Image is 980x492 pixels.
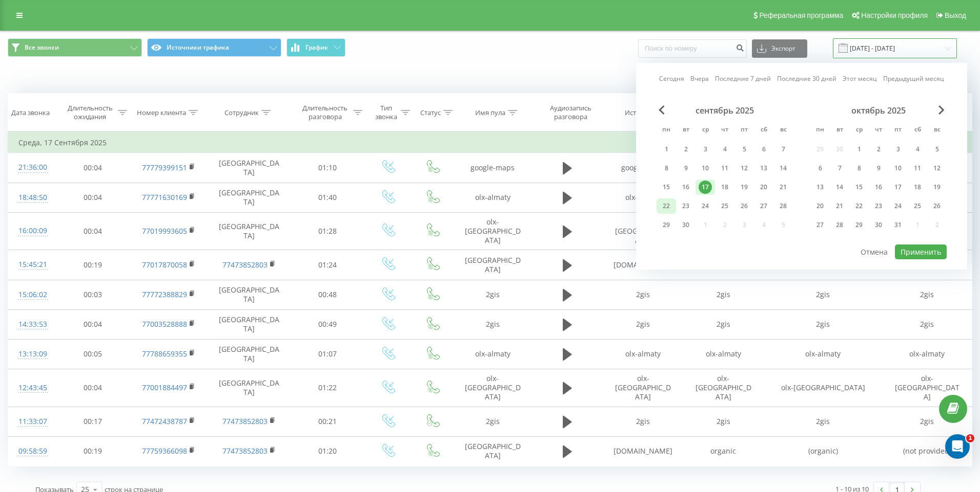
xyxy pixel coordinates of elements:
div: 13:13:09 [18,344,45,364]
div: 25 [718,199,731,213]
td: 00:48 [291,280,365,309]
div: Номер клиента [137,108,186,117]
abbr: суббота [910,123,925,138]
a: 77473852803 [222,416,268,426]
abbr: пятница [737,123,752,138]
td: 01:10 [291,153,365,183]
div: вт 16 сент. 2025 г. [676,180,696,195]
td: 00:17 [55,407,130,436]
td: 00:03 [55,280,130,309]
span: Реферальная программа [759,11,843,19]
div: Дата звонка [11,108,50,117]
div: вс 5 окт. 2025 г. [927,142,947,157]
div: 4 [718,143,731,156]
div: пт 24 окт. 2025 г. [888,198,908,214]
td: 2gis [764,407,883,436]
td: [GEOGRAPHIC_DATA] [207,153,291,183]
td: 00:19 [55,436,130,466]
div: 21:36:00 [18,158,45,177]
span: Next Month [938,105,945,115]
div: чт 23 окт. 2025 г. [869,198,888,214]
td: 00:19 [55,250,130,280]
div: 24 [891,199,905,213]
div: 17 [891,181,905,194]
td: olx-[GEOGRAPHIC_DATA] [883,369,972,407]
a: Последние 7 дней [715,74,771,83]
div: вт 14 окт. 2025 г. [830,180,849,195]
abbr: понедельник [659,123,674,138]
a: Последние 30 дней [777,74,836,83]
div: 22 [660,199,673,213]
div: чт 16 окт. 2025 г. [869,180,888,195]
div: 4 [911,143,924,156]
td: 00:04 [55,212,130,250]
div: чт 30 окт. 2025 г. [869,217,888,233]
div: 5 [738,143,751,156]
div: вс 26 окт. 2025 г. [927,198,947,214]
a: Этот месяц [843,74,877,83]
div: 20 [757,181,770,194]
div: 6 [757,143,770,156]
div: чт 2 окт. 2025 г. [869,142,888,157]
div: пн 27 окт. 2025 г. [810,217,830,233]
div: 16:00:09 [18,221,45,241]
div: Длительность ожидания [65,104,115,121]
div: ср 29 окт. 2025 г. [849,217,869,233]
td: [GEOGRAPHIC_DATA] [207,369,291,407]
td: olx-almaty [683,339,764,369]
div: ср 1 окт. 2025 г. [849,142,869,157]
td: 2gis [883,407,972,436]
div: 7 [833,162,846,175]
td: 01:20 [291,436,365,466]
div: пт 17 окт. 2025 г. [888,180,908,195]
td: 01:22 [291,369,365,407]
td: olx-almaty [883,339,972,369]
div: чт 11 сент. 2025 г. [715,161,734,176]
td: [GEOGRAPHIC_DATA] [207,183,291,212]
div: 12 [738,162,751,175]
td: [DOMAIN_NAME] [603,436,683,466]
td: 2gis [454,407,532,436]
div: 18 [911,181,924,194]
span: Previous Month [659,105,665,115]
div: 20 [813,199,827,213]
abbr: среда [851,123,867,138]
td: 2gis [883,309,972,339]
div: Источник [625,108,656,117]
abbr: воскресенье [929,123,945,138]
div: 28 [777,199,790,213]
td: 2gis [454,309,532,339]
td: 00:05 [55,339,130,369]
td: 2gis [683,280,764,309]
span: График [305,44,328,51]
td: 00:04 [55,153,130,183]
div: Статус [420,108,441,117]
td: 2gis [883,280,972,309]
div: 12:43:45 [18,378,45,398]
td: 2gis [603,309,683,339]
div: ср 3 сент. 2025 г. [696,142,715,157]
div: 23 [679,199,692,213]
a: 77771630169 [142,192,187,202]
td: olx-[GEOGRAPHIC_DATA] [454,369,532,407]
div: пн 20 окт. 2025 г. [810,198,830,214]
td: google-maps [454,153,532,183]
div: пт 10 окт. 2025 г. [888,161,908,176]
div: 24 [699,199,712,213]
td: olx-[GEOGRAPHIC_DATA] [764,369,883,407]
div: вт 9 сент. 2025 г. [676,161,696,176]
abbr: среда [698,123,713,138]
td: [GEOGRAPHIC_DATA] [454,250,532,280]
div: 9 [872,162,885,175]
div: чт 4 сент. 2025 г. [715,142,734,157]
span: Настройки профиля [861,11,928,19]
div: 23 [872,199,885,213]
div: 15 [660,181,673,194]
div: сб 25 окт. 2025 г. [908,198,927,214]
abbr: суббота [756,123,771,138]
div: 27 [813,218,827,232]
div: сб 4 окт. 2025 г. [908,142,927,157]
div: вс 14 сент. 2025 г. [773,161,793,176]
td: olx-almaty [603,339,683,369]
td: [GEOGRAPHIC_DATA] [207,339,291,369]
